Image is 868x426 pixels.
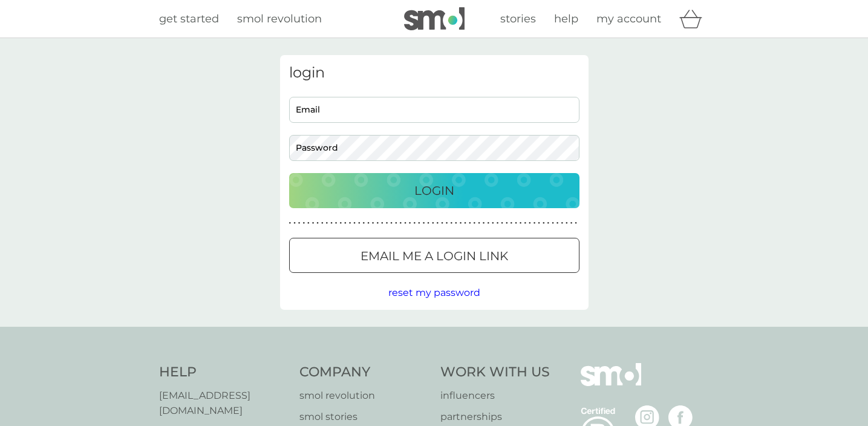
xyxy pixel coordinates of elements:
p: ● [497,220,499,226]
p: ● [450,220,452,226]
span: smol revolution [237,12,322,25]
p: ● [524,220,526,226]
p: ● [298,220,301,226]
p: Login [414,181,454,200]
p: ● [561,220,563,226]
p: ● [570,220,573,226]
p: ● [446,220,448,226]
p: ● [437,220,439,226]
h3: login [289,64,579,82]
div: basket [679,7,710,31]
a: smol stories [299,409,428,425]
a: [EMAIL_ADDRESS][DOMAIN_NAME] [159,388,288,419]
p: ● [492,220,494,226]
h4: Help [159,363,288,382]
span: help [554,12,578,25]
p: ● [302,220,305,226]
img: smol [404,7,465,30]
p: ● [413,220,416,226]
p: ● [404,220,406,226]
h4: Company [299,363,428,382]
p: ● [469,220,471,226]
p: ● [455,220,457,226]
p: ● [390,220,393,226]
p: ● [344,220,347,226]
img: smol [581,363,641,404]
p: ● [506,220,508,226]
p: ● [376,220,379,226]
p: ● [575,220,577,226]
p: ● [335,220,338,226]
p: ● [478,220,480,226]
p: ● [487,220,489,226]
p: Email me a login link [361,246,508,266]
p: ● [330,220,333,226]
p: ● [312,220,315,226]
p: ● [326,220,328,226]
h4: Work With Us [440,363,550,382]
button: reset my password [388,285,480,301]
p: ● [423,220,425,226]
p: ● [289,220,292,226]
p: ● [418,220,420,226]
p: ● [372,220,374,226]
a: smol revolution [299,388,428,404]
p: ● [349,220,351,226]
p: ● [307,220,310,226]
p: ● [460,220,462,226]
p: ● [321,220,324,226]
a: help [554,10,578,28]
p: ● [381,220,383,226]
p: ● [556,220,559,226]
p: ● [501,220,503,226]
p: ● [547,220,550,226]
p: ● [432,220,434,226]
span: my account [596,12,661,25]
button: Login [289,173,579,208]
p: ● [427,220,429,226]
p: ● [520,220,522,226]
a: smol revolution [237,10,322,28]
p: ● [529,220,531,226]
p: ● [409,220,411,226]
p: ● [552,220,554,226]
span: reset my password [388,287,480,298]
p: ● [386,220,388,226]
p: ● [464,220,466,226]
p: ● [316,220,319,226]
p: ● [339,220,342,226]
p: ● [358,220,361,226]
p: ● [534,220,536,226]
span: stories [500,12,536,25]
p: ● [353,220,356,226]
p: ● [543,220,545,226]
a: stories [500,10,536,28]
a: my account [596,10,661,28]
p: ● [474,220,476,226]
p: ● [483,220,485,226]
p: ● [400,220,402,226]
a: partnerships [440,409,550,425]
p: ● [367,220,370,226]
p: ● [515,220,517,226]
p: ● [441,220,443,226]
p: ● [363,220,365,226]
p: ● [395,220,397,226]
p: ● [511,220,513,226]
a: influencers [440,388,550,404]
p: ● [293,220,296,226]
button: Email me a login link [289,238,579,273]
p: ● [538,220,540,226]
span: get started [159,12,219,25]
p: ● [566,220,568,226]
a: get started [159,10,219,28]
